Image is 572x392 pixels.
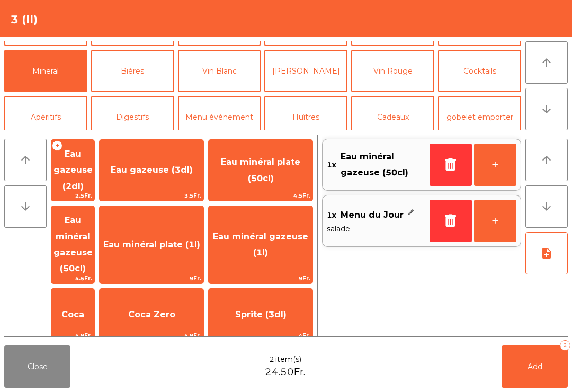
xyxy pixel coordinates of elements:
[100,191,203,201] span: 3.5Fr.
[11,12,38,28] h4: 3 (II)
[4,50,87,92] button: Mineral
[91,50,174,92] button: Bières
[4,185,47,228] button: arrow_downward
[502,345,568,388] button: Add2
[540,56,553,69] i: arrow_upward
[209,273,312,283] span: 9Fr.
[327,207,336,223] span: 1x
[528,362,542,371] span: Add
[560,340,570,351] div: 2
[53,215,93,273] span: Eau minéral gazeuse (50cl)
[540,154,553,166] i: arrow_upward
[525,88,568,130] button: arrow_downward
[4,139,47,181] button: arrow_upward
[265,365,305,379] span: 24.50Fr.
[19,154,32,166] i: arrow_upward
[264,50,347,92] button: [PERSON_NAME]
[438,96,521,138] button: gobelet emporter
[341,207,404,223] span: Menu du Jour
[51,273,94,283] span: 4.5Fr.
[51,331,94,341] span: 4.9Fr.
[4,96,87,138] button: Apéritifs
[540,103,553,115] i: arrow_downward
[209,331,312,341] span: 4Fr.
[540,247,553,260] i: note_add
[111,165,193,175] span: Eau gazeuse (3dl)
[525,232,568,274] button: note_add
[474,144,516,186] button: +
[351,96,434,138] button: Cadeaux
[213,231,308,257] span: Eau minéral gazeuse (1l)
[525,139,568,181] button: arrow_upward
[100,331,203,341] span: 4.9Fr.
[178,50,261,92] button: Vin Blanc
[103,239,200,250] span: Eau minéral plate (1l)
[327,149,336,181] span: 1x
[4,345,70,388] button: Close
[209,191,312,201] span: 4.5Fr.
[525,41,568,84] button: arrow_upward
[351,50,434,92] button: Vin Rouge
[91,96,174,138] button: Digestifs
[53,149,93,191] span: Eau gazeuse (2dl)
[341,149,425,181] span: Eau minéral gazeuse (50cl)
[438,50,521,92] button: Cocktails
[52,140,62,151] span: +
[264,96,347,138] button: Huîtres
[540,200,553,213] i: arrow_downward
[327,223,425,235] span: salade
[269,354,274,365] span: 2
[100,273,203,283] span: 9Fr.
[525,185,568,228] button: arrow_downward
[221,157,300,183] span: Eau minéral plate (50cl)
[474,200,516,242] button: +
[61,309,84,319] span: Coca
[275,354,301,365] span: item(s)
[51,191,94,201] span: 2.5Fr.
[128,309,175,319] span: Coca Zero
[19,200,32,213] i: arrow_downward
[235,309,287,319] span: Sprite (3dl)
[178,96,261,138] button: Menu évènement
